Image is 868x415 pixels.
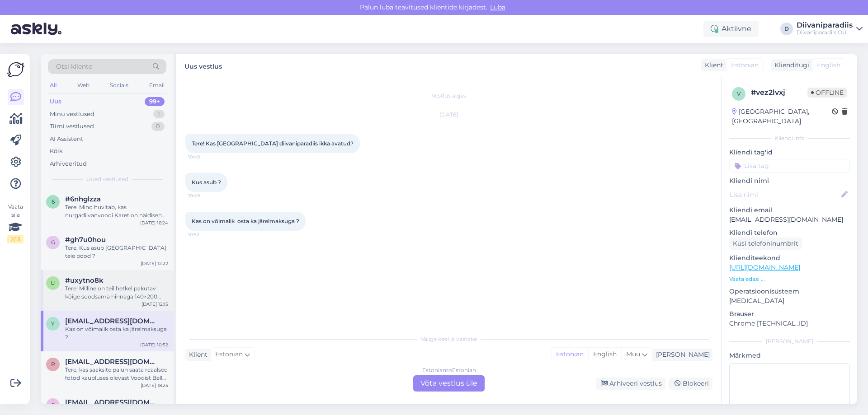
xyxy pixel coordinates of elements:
[596,378,665,390] div: Arhiveeri vestlus
[729,253,850,263] p: Klienditeekond
[7,61,24,78] img: Askly Logo
[729,228,850,238] p: Kliendi telefon
[50,135,83,144] div: AI Assistent
[51,239,55,246] span: g
[140,341,168,348] div: [DATE] 10:52
[552,348,588,361] div: Estonian
[729,176,850,186] p: Kliendi nimi
[771,61,809,70] div: Klienditugi
[729,238,802,250] div: Küsi telefoninumbrit
[185,111,712,119] div: [DATE]
[422,366,476,374] div: Estonian to Estonian
[732,107,832,126] div: [GEOGRAPHIC_DATA], [GEOGRAPHIC_DATA]
[588,348,621,361] div: English
[729,148,850,157] p: Kliendi tag'id
[142,301,168,308] div: [DATE] 12:15
[185,350,208,359] div: Klient
[50,159,87,168] div: Arhiveeritud
[75,79,91,91] div: Web
[52,198,55,205] span: 6
[65,366,168,382] div: Tere, kas saaksite palun saata reaalsed fotod kaupluses olevast Voodist Bella 90 (90x200) ning vo...
[185,92,712,100] div: Vestlus algas
[817,61,840,70] span: English
[65,276,104,284] span: #uxytno8k
[797,22,863,36] a: DiivaniparadiisDiivaniparadiis OÜ
[65,244,168,260] div: Tere. Kus asub [GEOGRAPHIC_DATA] teie pood ?
[729,134,850,142] div: Kliendi info
[141,382,168,389] div: [DATE] 18:25
[52,401,55,408] span: S
[729,309,850,319] p: Brauser
[51,361,55,368] span: r
[151,122,165,131] div: 0
[703,21,759,37] div: Aktiivne
[184,59,222,71] label: Uus vestlus
[50,122,94,131] div: Tiimi vestlused
[807,88,847,98] span: Offline
[731,61,759,70] span: Estonian
[48,79,58,91] div: All
[51,280,55,286] span: u
[729,319,850,328] p: Chrome [TECHNICAL_ID]
[626,350,640,358] span: Muu
[729,159,850,173] input: Lisa tag
[192,140,354,147] span: Tere! Kas [GEOGRAPHIC_DATA] diivaniparadiis ikka avatud?
[487,3,508,11] span: Luba
[56,62,92,71] span: Otsi kliente
[51,320,55,327] span: y
[65,203,168,219] div: Tere. Mind huvitab, kas nurgadiivanvoodi Karet on näidisena olemas ka Tallinna kaupluses?
[729,296,850,306] p: [MEDICAL_DATA]
[7,203,24,243] div: Vaata siia
[188,154,222,160] span: 10:49
[730,190,840,200] input: Lisa nimi
[729,351,850,360] p: Märkmed
[185,335,712,343] div: Valige keel ja vastake
[65,195,101,203] span: #6nhglzza
[145,97,165,106] div: 99+
[65,284,168,301] div: Tere! Milline on teil hetkel pakutav kõige soodsama hinnaga 140×200 voodi (puidust või tekstiilka...
[669,378,712,390] div: Blokeeri
[729,337,850,345] div: [PERSON_NAME]
[147,79,166,91] div: Email
[729,215,850,224] p: [EMAIL_ADDRESS][DOMAIN_NAME]
[50,147,63,156] div: Kõik
[65,317,159,325] span: ylleluige@hotmail.com
[652,350,710,359] div: [PERSON_NAME]
[780,23,793,35] div: D
[65,358,159,366] span: reelikapiller@gmail.com
[701,61,723,70] div: Klient
[108,79,130,91] div: Socials
[215,350,243,359] span: Estonian
[729,205,850,215] p: Kliendi email
[188,231,222,238] span: 10:52
[50,110,94,119] div: Minu vestlused
[86,175,128,183] span: Uued vestlused
[188,192,222,199] span: 10:49
[729,275,850,283] p: Vaata edasi ...
[729,287,850,296] p: Operatsioonisüsteem
[65,398,159,406] span: Siinaton@gmail.com
[65,325,168,341] div: Kas on võimalik osta ka järelmaksuga ?
[7,235,24,243] div: 2 / 3
[413,375,485,392] div: Võta vestlus üle
[797,29,853,36] div: Diivaniparadiis OÜ
[797,22,853,29] div: Diivaniparadiis
[751,87,807,98] div: # vez2lvxj
[737,90,741,97] span: v
[153,110,165,119] div: 1
[140,219,168,226] div: [DATE] 16:24
[65,236,106,244] span: #gh7u0hou
[141,260,168,267] div: [DATE] 12:22
[192,218,299,224] span: Kas on võimalik osta ka järelmaksuga ?
[50,97,61,106] div: Uus
[192,179,221,186] span: Kus asub ?
[729,263,800,271] a: [URL][DOMAIN_NAME]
